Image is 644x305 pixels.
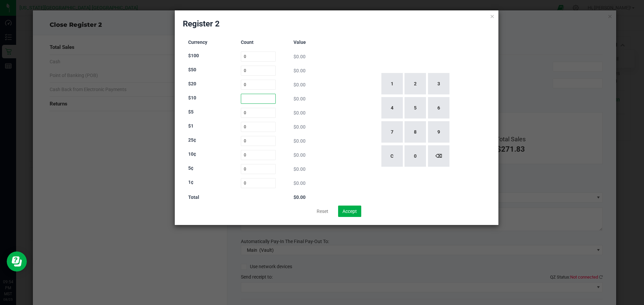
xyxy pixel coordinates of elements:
[405,97,426,119] button: 5
[293,68,306,73] span: $0.00
[293,110,306,116] span: $0.00
[241,108,276,118] input: Count
[381,121,403,143] button: 7
[381,73,403,94] button: 1
[405,73,426,94] button: 2
[241,94,276,104] input: Count
[188,108,194,116] label: $5
[428,97,449,119] button: 6
[312,206,333,217] button: Reset
[293,195,329,200] h3: $0.00
[428,121,449,143] button: 9
[241,122,276,132] input: Count
[7,251,27,272] iframe: Resource center
[188,123,194,130] label: $1
[241,52,276,62] input: Count
[241,66,276,76] input: Count
[188,94,196,101] label: $10
[338,206,361,217] button: Accept
[241,40,276,45] h3: Count
[188,195,223,200] h3: Total
[293,124,306,130] span: $0.00
[188,165,194,172] label: 5¢
[405,145,426,167] button: 0
[241,80,276,90] input: Count
[405,121,426,143] button: 8
[241,164,276,174] input: Count
[188,137,196,144] label: 25¢
[188,52,199,59] label: $100
[188,66,196,73] label: $50
[293,96,306,101] span: $0.00
[188,40,223,45] h3: Currency
[293,82,306,87] span: $0.00
[381,97,403,119] button: 4
[381,145,403,167] button: C
[241,150,276,160] input: Count
[293,138,306,144] span: $0.00
[293,166,306,172] span: $0.00
[188,151,196,158] label: 10¢
[241,136,276,146] input: Count
[293,152,306,158] span: $0.00
[293,40,329,45] h3: Value
[293,54,306,59] span: $0.00
[293,180,306,186] span: $0.00
[188,179,194,186] label: 1¢
[183,18,220,29] h2: Register 2
[188,80,196,87] label: $20
[428,145,449,167] button: ⌫
[241,178,276,188] input: Count
[428,73,449,94] button: 3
